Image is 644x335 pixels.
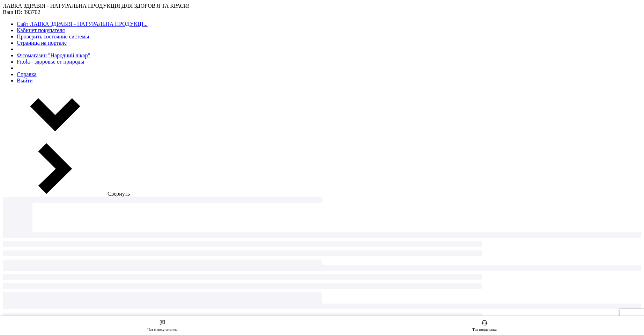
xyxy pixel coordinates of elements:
span: Новые [24,66,40,72]
span: Ожидает оплаты [24,125,66,132]
span: Заказы из [GEOGRAPHIC_DATA] [24,135,82,148]
span: Выполненные [24,86,58,92]
input: Поиск [3,24,82,37]
span: Отмененные [24,96,55,102]
div: Ваш ID: 393702 [23,10,84,17]
span: Принятые [24,76,49,82]
span: ЛАВКА ЗДРАВІЯ - НАТУРАЛЬНА ПРОДУКЦІЯ ДЛЯ ЗДОРОВ'Я ТА КРАСИ! [23,4,75,10]
span: Покупатели [20,168,49,174]
span: Заказы и сообщения [20,43,70,50]
span: К отправке [24,115,51,122]
span: Оплаченные [24,105,54,112]
span: Заказы [20,55,37,61]
span: Сообщения [20,156,47,162]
